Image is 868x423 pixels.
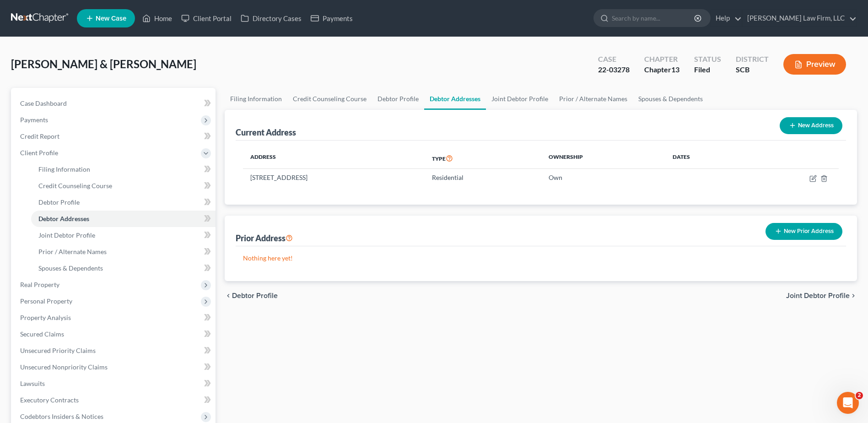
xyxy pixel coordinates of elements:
[243,254,839,263] p: Nothing here yet!
[13,375,216,392] a: Lawsuits
[694,65,721,75] div: Filed
[786,292,857,299] button: Joint Debtor Profile chevron_right
[225,292,232,299] i: chevron_left
[236,10,306,27] a: Directory Cases
[31,194,216,211] a: Debtor Profile
[232,292,278,299] span: Debtor Profile
[486,88,554,110] a: Joint Debtor Profile
[13,392,216,408] a: Executory Contracts
[138,10,177,27] a: Home
[20,281,59,288] span: Real Property
[13,326,216,342] a: Secured Claims
[644,54,679,65] div: Chapter
[644,65,679,75] div: Chapter
[243,169,425,186] td: [STREET_ADDRESS]
[306,10,357,27] a: Payments
[287,88,372,110] a: Credit Counseling Course
[20,314,71,321] span: Property Analysis
[424,88,486,110] a: Debtor Addresses
[541,169,665,186] td: Own
[38,231,95,239] span: Joint Debtor Profile
[243,148,425,169] th: Address
[31,211,216,227] a: Debtor Addresses
[31,161,216,178] a: Filing Information
[694,54,721,65] div: Status
[20,412,103,420] span: Codebtors Insiders & Notices
[225,292,278,299] button: chevron_left Debtor Profile
[31,178,216,194] a: Credit Counseling Course
[225,88,287,110] a: Filing Information
[236,127,296,138] div: Current Address
[20,363,108,371] span: Unsecured Nonpriority Claims
[633,88,708,110] a: Spouses & Dependents
[671,65,679,74] span: 13
[31,244,216,260] a: Prior / Alternate Names
[13,95,216,112] a: Case Dashboard
[612,10,695,27] input: Search by name...
[541,148,665,169] th: Ownership
[425,148,541,169] th: Type
[31,227,216,244] a: Joint Debtor Profile
[38,215,89,222] span: Debtor Addresses
[743,10,857,27] a: [PERSON_NAME] Law Firm, LLC
[711,10,742,27] a: Help
[177,10,236,27] a: Client Portal
[598,54,630,65] div: Case
[850,292,857,299] i: chevron_right
[13,359,216,375] a: Unsecured Nonpriority Claims
[20,396,79,404] span: Executory Contracts
[598,65,630,75] div: 22-03278
[736,54,769,65] div: District
[780,117,842,134] button: New Address
[38,198,80,206] span: Debtor Profile
[856,392,863,399] span: 2
[20,99,67,107] span: Case Dashboard
[31,260,216,277] a: Spouses & Dependents
[20,149,58,157] span: Client Profile
[665,148,746,169] th: Dates
[13,342,216,359] a: Unsecured Priority Claims
[38,182,112,190] span: Credit Counseling Course
[20,297,72,305] span: Personal Property
[554,88,633,110] a: Prior / Alternate Names
[786,292,850,299] span: Joint Debtor Profile
[13,128,216,145] a: Credit Report
[837,392,859,414] iframe: Intercom live chat
[736,65,769,75] div: SCB
[38,165,90,173] span: Filing Information
[425,169,541,186] td: Residential
[372,88,424,110] a: Debtor Profile
[236,233,293,244] div: Prior Address
[766,223,842,240] button: New Prior Address
[38,248,107,255] span: Prior / Alternate Names
[20,132,59,140] span: Credit Report
[96,15,126,22] span: New Case
[20,330,64,338] span: Secured Claims
[20,347,96,354] span: Unsecured Priority Claims
[38,264,103,272] span: Spouses & Dependents
[11,57,196,70] span: [PERSON_NAME] & [PERSON_NAME]
[13,309,216,326] a: Property Analysis
[20,380,45,387] span: Lawsuits
[20,116,48,124] span: Payments
[783,54,846,75] button: Preview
